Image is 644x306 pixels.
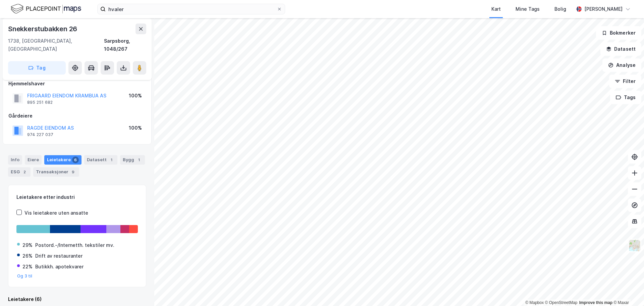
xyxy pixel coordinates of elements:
div: Drift av restauranter [35,252,83,260]
div: 6 [72,157,79,163]
img: Z [628,239,641,252]
button: Datasett [600,42,641,56]
div: 29% [22,241,33,249]
div: 22% [22,263,33,271]
button: Og 3 til [17,273,33,279]
div: Eiere [25,155,42,165]
div: 26% [22,252,33,260]
div: Kart [491,5,501,13]
div: 895 251 682 [27,100,53,105]
a: Improve this map [579,300,612,305]
div: Leietakere etter industri [16,193,138,201]
div: 9 [70,169,76,175]
div: Gårdeiere [8,112,146,120]
img: logo.f888ab2527a4732fd821a326f86c7f29.svg [11,3,81,15]
div: Postord.-/Internetth. tekstiler mv. [35,241,114,249]
div: Bolig [554,5,566,13]
div: Snekkerstubakken 26 [8,24,78,34]
div: 1 [136,157,142,163]
div: Bygg [120,155,145,165]
a: OpenStreetMap [545,300,578,305]
button: Bokmerker [596,26,641,40]
div: Leietakere (6) [8,295,146,303]
div: Mine Tags [516,5,540,13]
div: 100% [129,124,142,132]
div: Info [8,155,22,165]
button: Filter [609,75,641,88]
div: Butikkh. apotekvarer [35,263,84,271]
div: [PERSON_NAME] [584,5,623,13]
input: Søk på adresse, matrikkel, gårdeiere, leietakere eller personer [106,4,277,14]
div: 1 [108,157,115,163]
div: 974 227 037 [27,132,53,137]
div: Vis leietakere uten ansatte [24,209,88,217]
div: ESG [8,167,31,177]
div: 100% [129,92,142,100]
a: Mapbox [525,300,544,305]
button: Tags [610,91,641,104]
div: Datasett [84,155,117,165]
div: 1738, [GEOGRAPHIC_DATA], [GEOGRAPHIC_DATA] [8,37,104,53]
div: Sarpsborg, 1048/267 [104,37,146,53]
div: Hjemmelshaver [8,80,146,88]
div: Transaksjoner [33,167,79,177]
div: 2 [21,169,28,175]
div: Leietakere [44,155,82,165]
button: Analyse [602,58,641,72]
iframe: Chat Widget [610,274,644,306]
button: Tag [8,61,66,75]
